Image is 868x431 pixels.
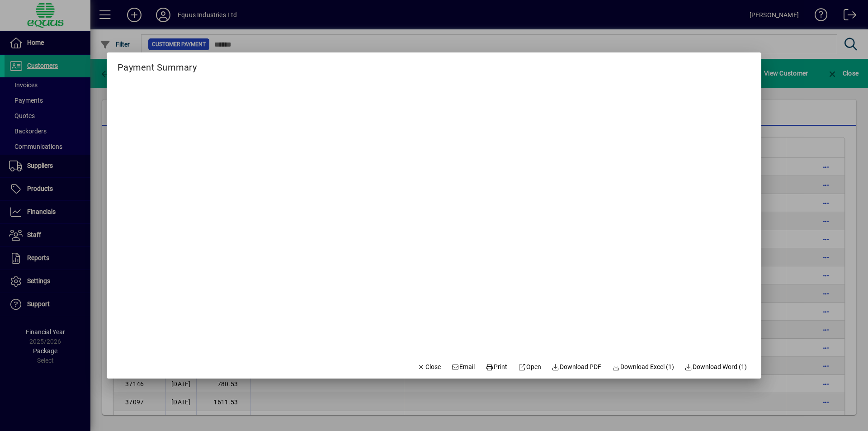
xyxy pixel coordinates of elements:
[482,359,511,375] button: Print
[448,359,479,375] button: Email
[107,52,208,75] h2: Payment Summary
[552,362,602,372] span: Download PDF
[452,362,475,372] span: Email
[681,359,751,375] button: Download Word (1)
[685,362,747,372] span: Download Word (1)
[486,362,507,372] span: Print
[518,362,541,372] span: Open
[612,362,674,372] span: Download Excel (1)
[417,362,441,372] span: Close
[548,359,605,375] a: Download PDF
[514,359,545,375] a: Open
[414,359,444,375] button: Close
[609,359,678,375] button: Download Excel (1)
